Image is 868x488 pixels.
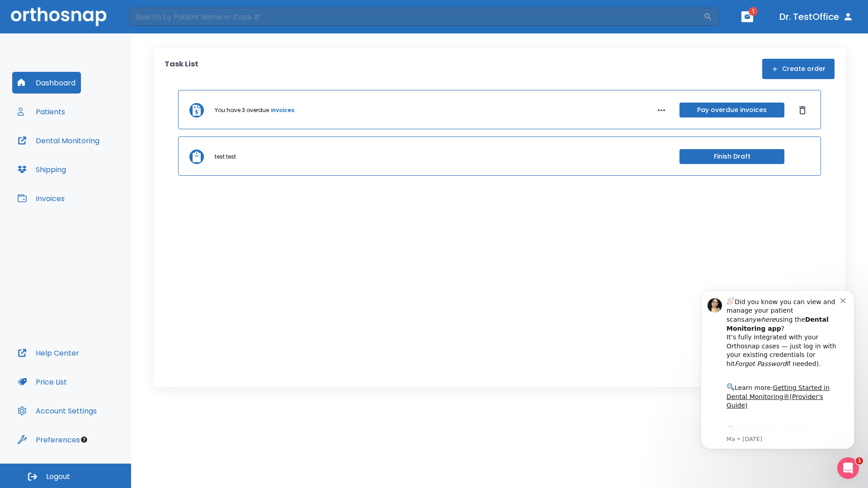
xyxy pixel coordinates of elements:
[679,103,784,117] button: Pay overdue invoices
[12,429,85,450] button: Preferences
[749,7,758,16] span: 1
[215,106,269,114] p: You have 3 overdue
[129,8,703,26] input: Search by Patient Name or Case #
[795,103,810,117] button: Dismiss
[762,59,835,79] button: Create order
[679,149,784,164] button: Finish Draft
[12,371,72,393] button: Price List
[215,153,236,161] p: test test
[80,436,88,444] div: Tooltip anchor
[12,342,85,364] button: Help Center
[11,7,107,26] img: Orthosnap
[776,9,857,25] button: Dr. TestOffice
[271,106,294,114] a: invoices
[12,400,102,422] button: Account Settings
[12,130,105,151] button: Dental Monitoring
[12,72,81,94] button: Dashboard
[12,188,70,209] button: Invoices
[165,59,198,79] p: Task List
[12,159,71,180] button: Shipping
[46,472,70,482] span: Logout
[837,457,859,479] iframe: Intercom live chat
[687,279,868,483] iframe: Intercom notifications message
[12,101,71,122] button: Patients
[856,457,863,465] span: 1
